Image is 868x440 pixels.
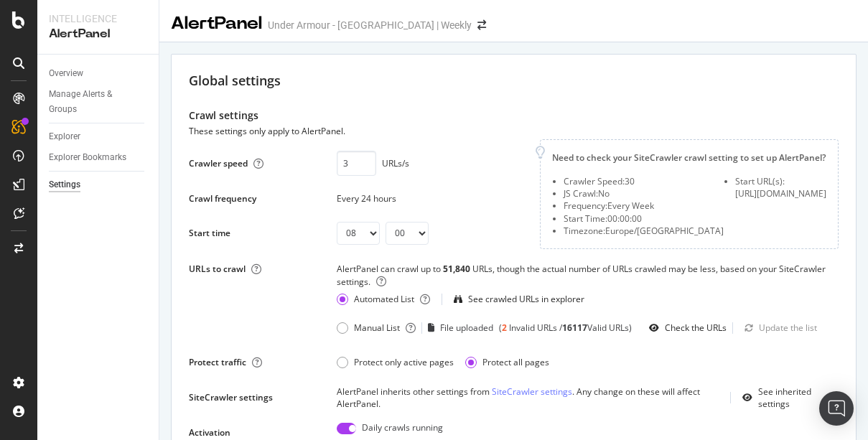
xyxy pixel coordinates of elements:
a: Settings [49,177,149,192]
div: Automated List [354,293,414,305]
div: Overview [49,66,83,81]
li: Start URL(s): [735,175,826,187]
a: Manage Alerts & Groups [49,87,149,117]
div: Protect only active pages [337,356,454,368]
div: Settings [49,177,80,192]
div: AlertPanel [49,26,147,42]
a: SiteCrawler settings [492,385,572,398]
div: Need to check your SiteCrawler crawl setting to set up AlertPanel? [552,151,826,164]
li: JS Crawl: No [564,187,724,200]
a: Overview [49,66,149,81]
div: Open Intercom Messenger [819,391,854,426]
div: Automated List [337,293,414,305]
div: Check the URLs [665,322,727,334]
a: See crawled URLs in explorer [454,293,584,305]
div: See inherited settings [758,385,839,410]
div: URLs/s [382,157,409,169]
div: File uploaded [428,322,493,334]
button: Check the URLs [643,317,727,340]
div: ( Invalid URLs / Valid URLs) [499,322,632,334]
div: Explorer [49,129,80,144]
div: 2 [502,322,507,334]
div: See crawled URLs in explorer [468,293,584,305]
li: Timezone: Europe/[GEOGRAPHIC_DATA] [564,225,724,237]
button: Update the list [739,317,817,340]
a: Explorer Bookmarks [49,150,149,165]
div: Crawl frequency [189,192,256,205]
b: 16117 [562,322,587,334]
div: Protect all pages [482,356,549,368]
div: URLs to crawl [189,263,246,275]
div: Crawl settings [189,108,839,123]
div: Update the list [759,322,817,334]
div: Every 24 hours [337,192,523,205]
div: Manage Alerts & Groups [49,87,135,117]
div: Global settings [189,72,839,90]
div: [URL][DOMAIN_NAME] [735,187,826,200]
div: AlertPanel [171,11,262,36]
li: Crawler Speed: 30 [564,175,724,187]
div: Crawler speed [189,157,248,169]
button: See crawled URLs in explorer [454,288,584,311]
div: AlertPanel inherits other settings from . Any change on these will affect AlertPanel. [337,385,719,410]
div: These settings only apply to AlertPanel. [189,123,345,139]
li: Frequency: Every Week [564,200,724,212]
a: Explorer [49,129,149,144]
div: 51,840 [443,263,472,275]
div: Protect only active pages [354,356,454,368]
div: SiteCrawler settings [189,391,273,403]
div: AlertPanel can crawl up to URLs, though the actual number of URLs crawled may be less, based on y... [337,263,839,288]
div: arrow-right-arrow-left [477,20,486,30]
div: Protect all pages [465,356,549,368]
div: Intelligence [49,11,147,26]
div: Protect traffic [189,356,246,368]
div: Start time [189,227,230,239]
li: Start Time: 00:00:00 [564,212,724,225]
div: Activation [189,426,230,439]
div: Manual List [354,322,400,334]
div: Manual List [337,322,400,334]
div: Under Armour - [GEOGRAPHIC_DATA] | Weekly [268,18,472,32]
div: Explorer Bookmarks [49,150,126,165]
